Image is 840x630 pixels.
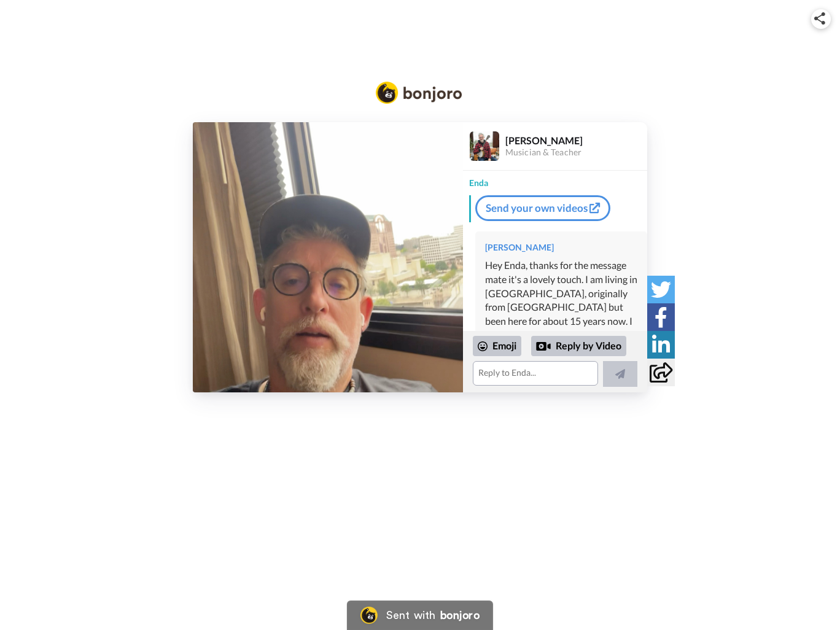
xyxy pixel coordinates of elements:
[814,12,825,25] img: ic_share.svg
[473,336,521,356] div: Emoji
[193,122,463,392] img: a0262c17-7f9c-4bf8-a69c-fa02cef55360-thumb.jpg
[505,147,647,158] div: Musician & Teacher
[376,82,462,104] img: Bonjoro Logo
[485,259,637,539] div: Hey Enda, thanks for the message mate it's a lovely touch. I am living in [GEOGRAPHIC_DATA], orig...
[470,131,499,161] img: Profile Image
[505,134,647,146] div: [PERSON_NAME]
[463,171,647,189] div: Enda
[475,195,610,221] a: Send your own videos
[531,336,626,357] div: Reply by Video
[536,339,551,354] div: Reply by Video
[485,241,637,254] div: [PERSON_NAME]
